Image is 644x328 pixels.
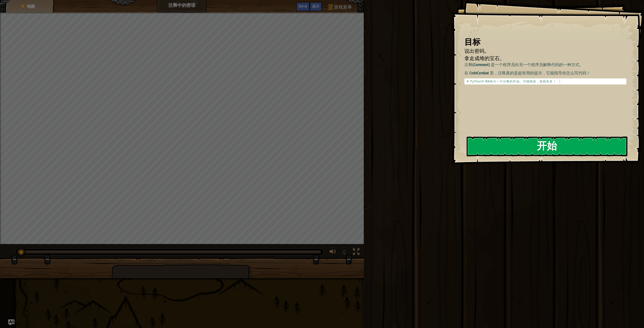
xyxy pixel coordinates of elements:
button: 开始 [467,136,627,156]
span: Ask AI [299,4,307,9]
span: 说出密码。 [464,48,490,54]
span: ♫ [341,248,346,256]
button: 音量调节 [328,247,338,258]
p: 注释(Comment) 是一个程序员向另一个程序员解释代码的一种方式。 [464,62,630,68]
li: 说出密码。 [458,48,625,55]
span: 提示 [312,4,319,9]
span: 地图 [27,4,35,9]
span: 游戏菜单 [334,4,352,10]
button: ♫ [340,247,349,258]
button: Ask AI [8,319,14,325]
button: Ask AI [296,2,310,11]
button: 切换全屏 [351,247,361,258]
li: 拿走成堆的宝石。 [458,55,625,62]
button: 游戏菜单 [324,2,355,14]
p: 在 CodeCombat 里，注释真的是超有用的提示，它能指导你怎么写代码！ [464,70,630,76]
div: 目标 [464,36,626,48]
a: 地图 [25,4,35,9]
span: 拿走成堆的宝石。 [464,55,505,62]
